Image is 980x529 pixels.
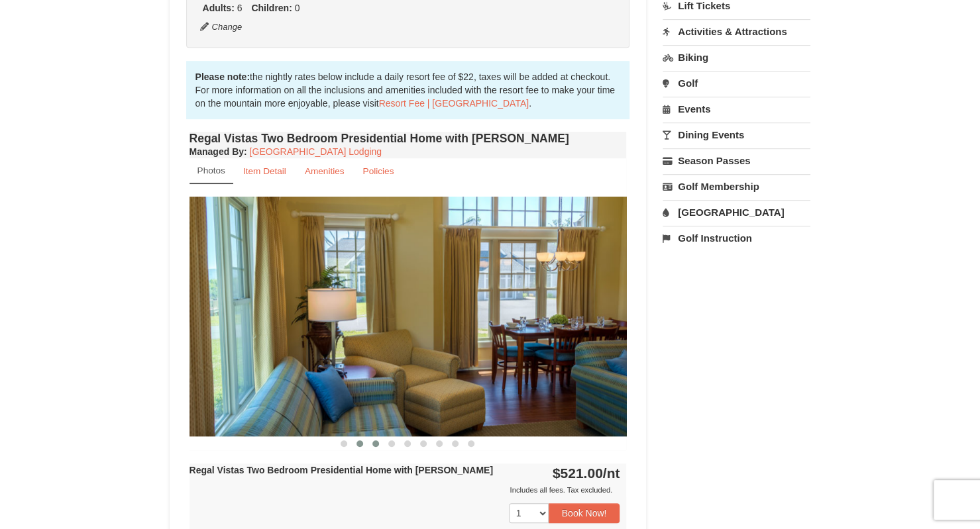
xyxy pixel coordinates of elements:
[243,166,286,176] small: Item Detail
[251,3,292,13] strong: Children:
[237,3,243,13] span: 6
[663,200,810,224] a: [GEOGRAPHIC_DATA]
[379,98,529,109] a: Resort Fee | [GEOGRAPHIC_DATA]
[663,122,810,147] a: Dining Events
[190,158,233,184] a: Photos
[663,19,810,44] a: Activities & Attractions
[663,97,810,121] a: Events
[295,3,300,13] span: 0
[235,158,295,184] a: Item Detail
[354,158,402,184] a: Policies
[663,148,810,173] a: Season Passes
[250,146,382,157] a: [GEOGRAPHIC_DATA] Lodging
[190,197,627,436] img: 18876286-48-7d589513.jpg
[663,174,810,199] a: Golf Membership
[190,483,620,497] div: Includes all fees. Tax excluded.
[553,465,620,481] strong: $521.00
[190,146,244,157] span: Managed By
[663,45,810,70] a: Biking
[362,166,394,176] small: Policies
[305,166,345,176] small: Amenities
[190,132,627,145] h4: Regal Vistas Two Bedroom Presidential Home with [PERSON_NAME]
[663,71,810,95] a: Golf
[549,503,620,523] button: Book Now!
[603,465,620,481] span: /nt
[663,226,810,250] a: Golf Instruction
[195,72,250,82] strong: Please note:
[190,146,247,157] strong: :
[190,465,493,475] strong: Regal Vistas Two Bedroom Presidential Home with [PERSON_NAME]
[197,166,225,175] small: Photos
[186,61,630,119] div: the nightly rates below include a daily resort fee of $22, taxes will be added at checkout. For m...
[199,20,243,34] button: Change
[296,158,353,184] a: Amenities
[203,3,235,13] strong: Adults:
